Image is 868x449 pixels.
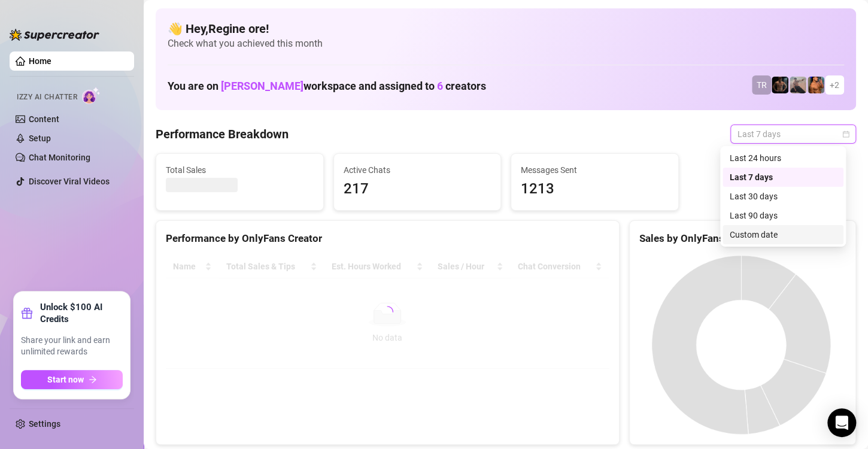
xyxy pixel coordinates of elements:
[29,153,90,162] a: Chat Monitoring
[29,56,51,66] a: Home
[521,178,669,201] span: 1213
[21,335,123,358] span: Share your link and earn unlimited rewards
[82,87,101,104] img: AI Chatter
[738,125,849,143] span: Last 7 days
[842,131,849,138] span: calendar
[790,77,806,93] img: LC
[639,230,846,247] div: Sales by OnlyFans Creator
[166,230,609,247] div: Performance by OnlyFans Creator
[757,78,767,92] span: TR
[730,171,836,184] div: Last 7 days
[168,20,844,37] h4: 👋 Hey, Regine ore !
[89,375,97,384] span: arrow-right
[772,77,788,93] img: Trent
[221,80,304,92] span: [PERSON_NAME]
[29,114,59,124] a: Content
[723,168,843,187] div: Last 7 days
[156,126,289,142] h4: Performance Breakdown
[723,148,843,168] div: Last 24 hours
[344,178,491,201] span: 217
[21,370,123,389] button: Start nowarrow-right
[29,177,110,186] a: Discover Viral Videos
[521,163,669,177] span: Messages Sent
[381,306,393,318] span: loading
[29,419,60,429] a: Settings
[166,163,314,177] span: Total Sales
[17,92,77,103] span: Izzy AI Chatter
[29,134,51,143] a: Setup
[830,78,839,92] span: + 2
[730,228,836,241] div: Custom date
[47,375,84,384] span: Start now
[730,190,836,203] div: Last 30 days
[730,151,836,165] div: Last 24 hours
[730,209,836,222] div: Last 90 days
[344,163,491,177] span: Active Chats
[723,187,843,206] div: Last 30 days
[40,301,123,325] strong: Unlock $100 AI Credits
[723,206,843,225] div: Last 90 days
[168,80,486,93] h1: You are on workspace and assigned to creators
[827,408,856,437] div: Open Intercom Messenger
[437,80,443,92] span: 6
[10,29,99,41] img: logo-BBDzfeDw.svg
[808,77,824,93] img: JG
[21,307,33,319] span: gift
[168,37,844,50] span: Check what you achieved this month
[723,225,843,244] div: Custom date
